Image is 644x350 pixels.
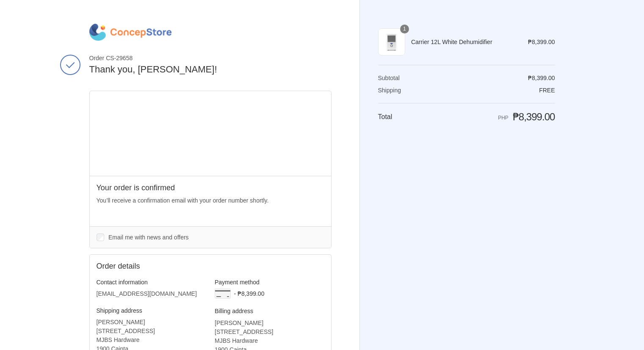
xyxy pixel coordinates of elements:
p: You’ll receive a confirmation email with your order number shortly. [97,196,324,205]
h2: Thank you, [PERSON_NAME]! [89,64,332,76]
div: Google map displaying pin point of shipping address: Cainta, Rizal [90,91,331,176]
span: Total [378,113,392,120]
iframe: Google map displaying pin point of shipping address: Cainta, Rizal [90,91,332,176]
h3: Shipping address [97,307,206,314]
span: Order CS-29658 [89,54,332,62]
span: Carrier 12L White Dehumidifier [411,38,516,46]
span: ₱8,399.00 [513,111,555,122]
span: Shipping [378,87,401,94]
img: carrier-dehumidifier-12-liter-full-view-concepstore [378,28,405,56]
span: Free [539,87,555,94]
bdo: [EMAIL_ADDRESS][DOMAIN_NAME] [97,290,197,297]
th: Subtotal [378,74,424,82]
h2: Your order is confirmed [97,183,324,193]
span: - ₱8,399.00 [234,290,264,297]
h3: Contact information [97,278,206,286]
span: 1 [400,25,409,33]
img: ConcepStore [89,24,171,41]
span: PHP [498,115,509,121]
span: ₱8,399.00 [528,75,555,81]
h3: Payment method [215,278,324,286]
span: ₱8,399.00 [528,39,555,45]
h3: Billing address [215,307,324,315]
span: Email me with news and offers [108,234,189,241]
h2: Order details [97,261,210,271]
